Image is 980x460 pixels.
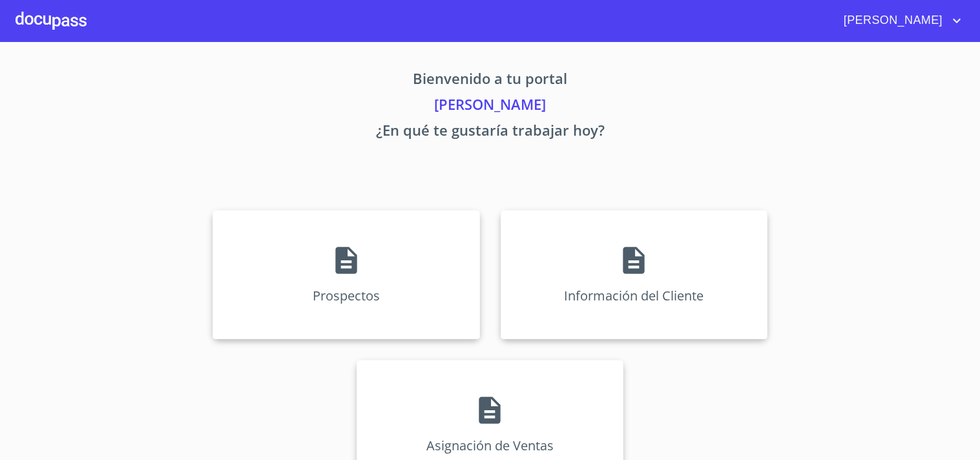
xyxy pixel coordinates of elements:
[92,120,888,145] p: ¿En qué te gustaría trabajar hoy?
[92,68,888,94] p: Bienvenido a tu portal
[564,287,704,304] p: Información del Cliente
[426,437,554,454] p: Asignación de Ventas
[834,10,964,31] button: account of current user
[92,94,888,120] p: [PERSON_NAME]
[834,10,949,31] span: [PERSON_NAME]
[313,287,380,304] p: Prospectos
